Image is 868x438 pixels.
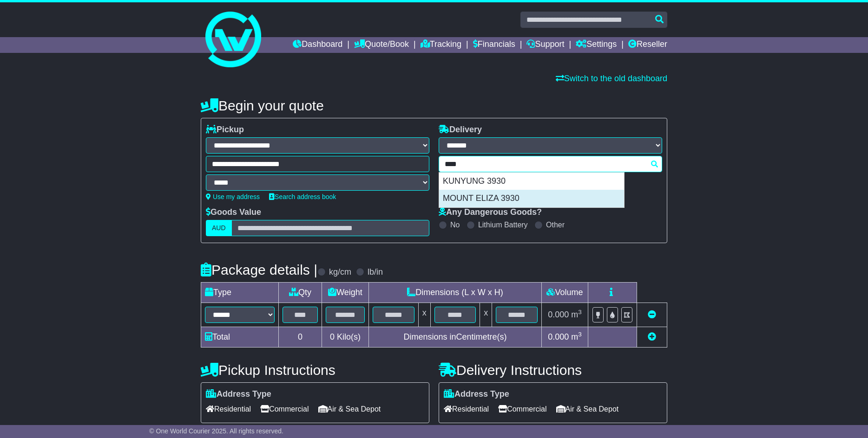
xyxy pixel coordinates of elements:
a: Search address book [269,193,336,200]
a: Tracking [421,37,461,53]
span: 0.000 [548,332,569,341]
td: x [418,303,430,327]
label: Pickup [206,125,244,135]
td: x [480,303,492,327]
a: Support [526,37,564,53]
label: lb/in [368,267,383,277]
span: Commercial [498,402,546,416]
span: Air & Sea Depot [556,402,619,416]
td: Type [201,283,279,303]
span: Commercial [260,402,309,416]
span: Residential [206,402,251,416]
span: Residential [444,402,489,416]
h4: Begin your quote [201,98,667,113]
label: Any Dangerous Goods? [439,207,542,218]
span: 0 [330,332,335,341]
td: Qty [279,283,322,303]
div: KUNYUNG 3930 [439,173,624,190]
td: Weight [322,283,369,303]
label: Other [546,220,565,229]
a: Reseller [628,37,667,53]
a: Add new item [648,332,656,341]
span: © One World Courier 2025. All rights reserved. [149,427,283,435]
a: Remove this item [648,310,656,319]
span: Air & Sea Depot [318,402,381,416]
a: Quote/Book [354,37,409,53]
sup: 3 [578,331,582,338]
td: Total [201,327,279,348]
typeahead: Please provide city [439,156,662,172]
td: 0 [279,327,322,348]
label: AUD [206,220,232,236]
td: Dimensions in Centimetre(s) [368,327,541,348]
label: kg/cm [329,267,351,277]
span: m [571,310,582,319]
label: Lithium Battery [478,220,528,229]
label: Delivery [439,125,482,135]
td: Volume [541,283,588,303]
label: No [450,220,460,229]
span: m [571,332,582,341]
a: Use my address [206,193,260,200]
td: Dimensions (L x W x H) [368,283,541,303]
h4: Delivery Instructions [439,362,667,378]
a: Settings [576,37,617,53]
h4: Package details | [201,262,317,277]
a: Financials [473,37,515,53]
sup: 3 [578,309,582,316]
span: 0.000 [548,310,569,319]
label: Address Type [444,389,509,399]
div: MOUNT ELIZA 3930 [439,190,624,207]
label: Address Type [206,389,271,399]
h4: Pickup Instructions [201,362,429,378]
a: Switch to the old dashboard [556,74,667,83]
td: Kilo(s) [322,327,369,348]
a: Dashboard [293,37,342,53]
label: Goods Value [206,207,261,218]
